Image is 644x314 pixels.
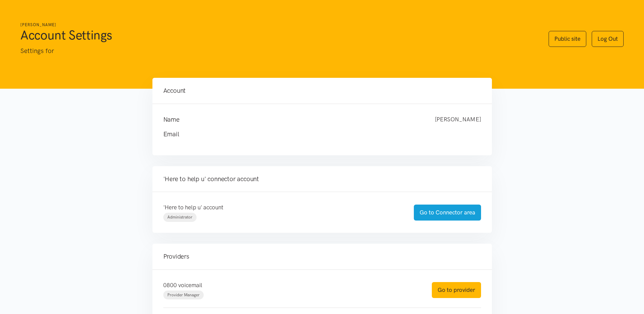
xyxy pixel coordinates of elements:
h4: Email [163,129,467,139]
div: [PERSON_NAME] [428,115,488,124]
h4: Account [163,86,481,95]
a: Public site [549,31,586,47]
p: Settings for [20,46,535,56]
a: Go to provider [432,282,481,298]
h6: [PERSON_NAME] [20,22,535,28]
h4: 'Here to help u' connector account [163,174,481,184]
p: 0800 voicemail [163,281,418,290]
h4: Providers [163,252,481,261]
h1: Account Settings [20,27,535,43]
span: Provider Manager [167,293,200,297]
a: Go to Connector area [414,205,481,221]
a: Log Out [592,31,624,47]
span: Administrator [167,215,192,220]
p: 'Here to help u' account [163,203,400,212]
h4: Name [163,115,421,124]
